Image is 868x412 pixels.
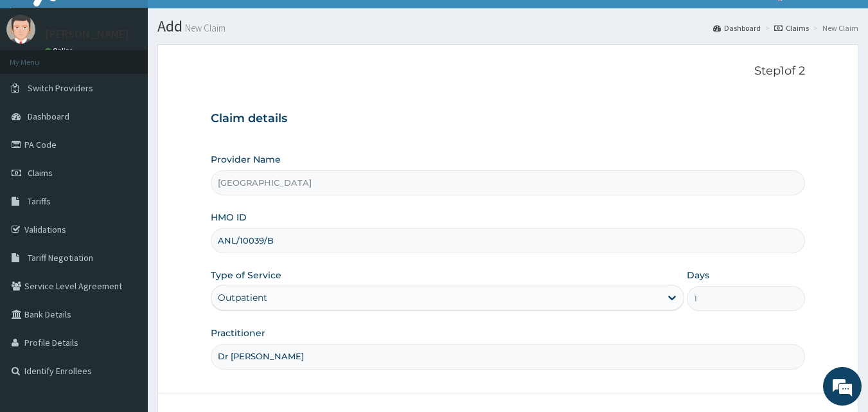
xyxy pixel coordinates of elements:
[211,344,806,369] input: Enter Name
[67,72,216,89] div: Chat with us now
[28,252,93,264] span: Tariff Negotiation
[24,64,52,96] img: d_794563401_company_1708531726252_794563401
[28,195,51,207] span: Tariffs
[211,112,806,126] h3: Claim details
[28,82,93,94] span: Switch Providers
[211,64,806,78] p: Step 1 of 2
[687,269,709,282] label: Days
[28,111,69,122] span: Dashboard
[713,22,761,33] a: Dashboard
[218,291,267,304] div: Outpatient
[45,46,76,55] a: Online
[6,15,35,44] img: User Image
[28,167,53,179] span: Claims
[211,228,806,253] input: Enter HMO ID
[211,6,242,37] div: Minimize live chat window
[182,23,226,33] small: New Claim
[211,211,247,224] label: HMO ID
[6,275,245,320] textarea: Type your message and hit 'Enter'
[45,28,129,40] p: [PERSON_NAME]
[774,22,809,33] a: Claims
[211,153,281,166] label: Provider Name
[810,22,858,33] li: New Claim
[211,269,281,282] label: Type of Service
[157,18,858,35] h1: Add
[75,124,177,254] span: We're online!
[211,327,265,339] label: Practitioner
